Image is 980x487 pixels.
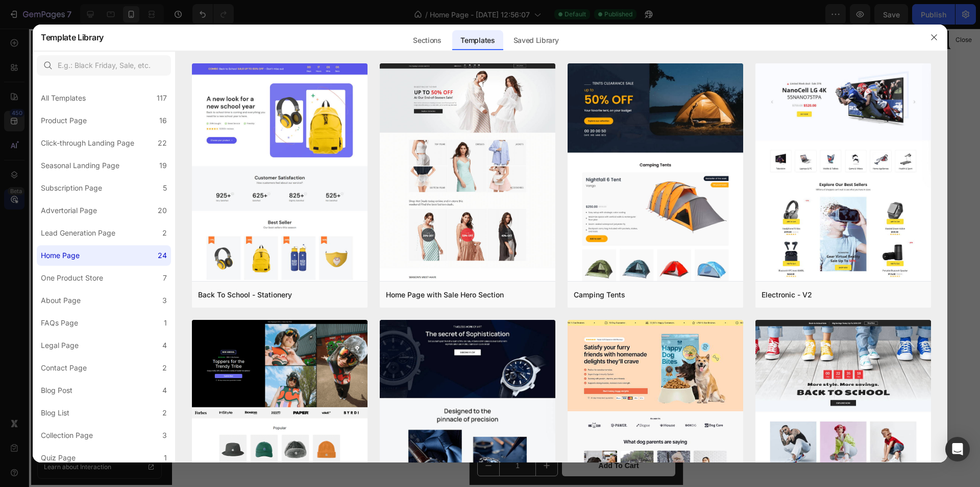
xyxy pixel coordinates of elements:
[452,30,503,51] div: Templates
[41,339,79,352] div: Legal Page
[158,137,167,149] div: 22
[162,429,167,442] div: 3
[41,272,103,284] div: One Product Store
[158,204,167,217] div: 20
[163,182,167,194] div: 5
[41,92,86,104] div: All Templates
[41,384,72,397] div: Blog Post
[198,289,292,301] div: Back To School - Stationery
[41,294,81,307] div: About Page
[41,137,134,149] div: Click-through Landing Page
[945,437,970,461] div: Open Intercom Messenger
[41,159,119,172] div: Seasonal Landing Page
[157,92,167,104] div: 117
[41,452,76,464] div: Quiz Page
[386,289,504,301] div: Home Page with Sale Hero Section
[574,289,625,301] div: Camping Tents
[505,30,567,51] div: Saved Library
[405,30,449,51] div: Sections
[41,407,69,419] div: Blog List
[158,249,167,262] div: 24
[162,384,167,397] div: 4
[41,249,80,262] div: Home Page
[163,272,167,284] div: 7
[162,294,167,307] div: 3
[41,429,93,442] div: Collection Page
[164,317,167,329] div: 1
[41,227,115,239] div: Lead Generation Page
[162,407,167,419] div: 2
[37,55,171,76] input: E.g.: Black Friday, Sale, etc.
[568,63,743,448] img: tent.png
[762,289,812,301] div: Electronic - V2
[162,339,167,352] div: 4
[41,182,102,194] div: Subscription Page
[41,204,97,217] div: Advertorial Page
[41,362,87,374] div: Contact Page
[159,114,167,127] div: 16
[41,317,78,329] div: FAQs Page
[164,452,167,464] div: 1
[162,362,167,374] div: 2
[41,24,104,51] h2: Template Library
[162,227,167,239] div: 2
[159,159,167,172] div: 19
[41,114,87,127] div: Product Page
